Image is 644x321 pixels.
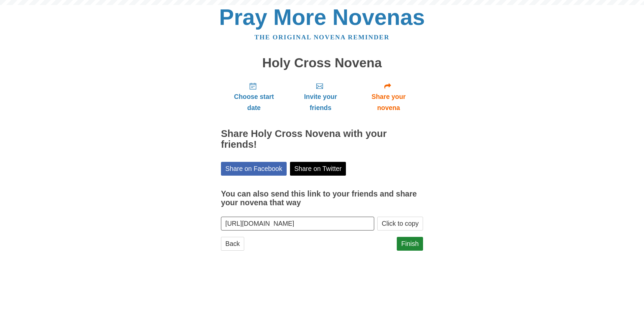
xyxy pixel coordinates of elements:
[221,190,423,207] h3: You can also send this link to your friends and share your novena that way
[397,237,423,251] a: Finish
[228,91,280,113] span: Choose start date
[221,129,423,150] h2: Share Holy Cross Novena with your friends!
[221,56,423,70] h1: Holy Cross Novena
[221,77,287,117] a: Choose start date
[255,34,390,41] a: The original novena reminder
[221,162,287,176] a: Share on Facebook
[361,91,416,113] span: Share your novena
[294,91,347,113] span: Invite your friends
[287,77,354,117] a: Invite your friends
[219,5,425,30] a: Pray More Novenas
[290,162,346,176] a: Share on Twitter
[377,217,423,230] button: Click to copy
[221,237,244,251] a: Back
[354,77,423,117] a: Share your novena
